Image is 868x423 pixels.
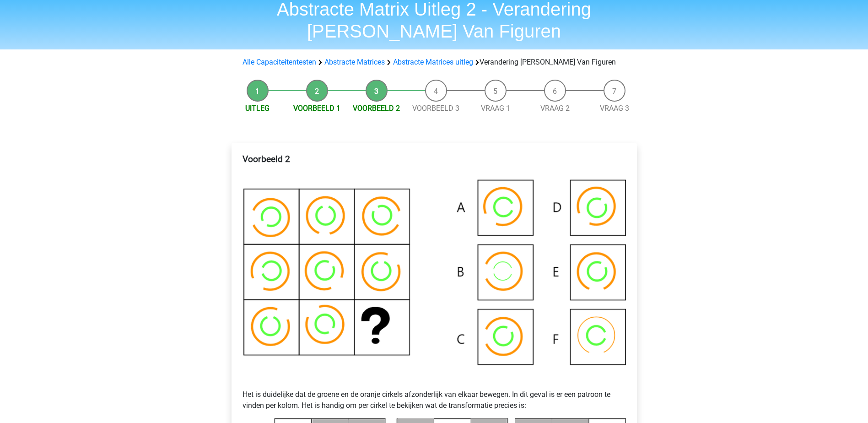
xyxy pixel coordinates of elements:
a: Voorbeeld 3 [412,104,459,113]
a: Voorbeeld 1 [293,104,340,113]
a: Abstracte Matrices uitleg [393,58,473,66]
a: Abstracte Matrices [324,58,385,66]
b: Voorbeeld 2 [243,154,290,164]
p: Het is duidelijke dat de groene en de oranje cirkels afzonderlijk van elkaar bewegen. In dit geva... [243,378,626,411]
img: Voorbeeld7.png [243,179,626,378]
a: Voorbeeld 2 [353,104,400,113]
a: Alle Capaciteitentesten [243,58,316,66]
a: Vraag 3 [600,104,629,113]
div: Verandering [PERSON_NAME] Van Figuren [239,57,630,68]
a: Vraag 2 [540,104,570,113]
a: Vraag 1 [481,104,510,113]
a: Uitleg [245,104,270,113]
